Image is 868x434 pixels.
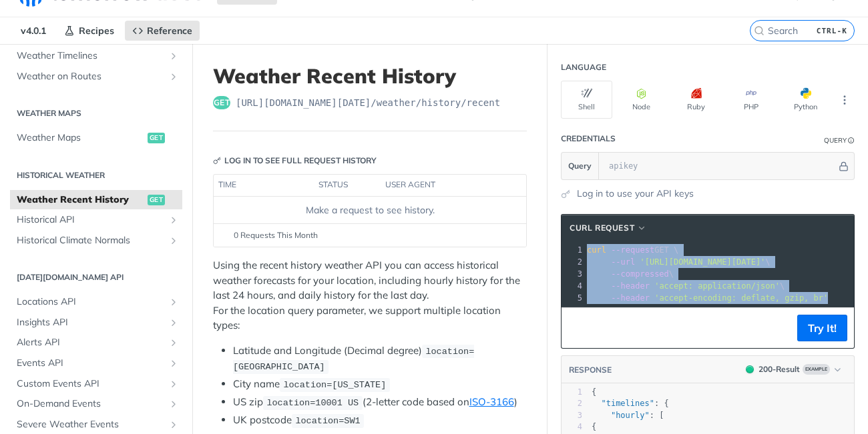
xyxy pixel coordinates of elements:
a: Alerts APIShow subpages for Alerts API [10,333,182,353]
div: Log in to see full request history [213,155,377,167]
span: Weather on Routes [17,70,165,83]
span: Events API [17,357,165,370]
a: ISO-3166 [469,395,514,408]
span: Insights API [17,316,165,329]
button: Show subpages for Weather on Routes [168,71,179,82]
span: get [148,133,165,143]
span: 'accept-encoding: deflate, gzip, br' [654,293,828,303]
span: Weather Timelines [17,49,165,63]
span: --compressed [611,269,669,279]
button: Show subpages for Weather Timelines [168,51,179,61]
p: Using the recent history weather API you can access historical weather forecasts for your locatio... [213,258,527,333]
button: Try It! [797,315,847,341]
div: 3 [562,268,584,280]
h2: Weather Maps [10,107,182,119]
div: 2 [562,398,582,409]
button: More Languages [835,90,855,110]
span: \ [587,269,674,279]
span: GET \ [587,245,678,255]
span: --header [611,281,650,291]
button: Shell [561,81,612,119]
th: time [214,175,314,196]
span: \ [587,281,785,291]
button: Show subpages for Alerts API [168,337,179,348]
h2: [DATE][DOMAIN_NAME] API [10,271,182,283]
a: Recipes [57,21,122,41]
div: 200 - Result [758,363,800,375]
button: Show subpages for On-Demand Events [168,399,179,409]
span: 200 [746,365,754,373]
a: Events APIShow subpages for Events API [10,353,182,373]
button: Show subpages for Historical Climate Normals [168,235,179,246]
li: UK postcode [233,413,527,428]
button: RESPONSE [568,363,612,377]
div: Make a request to see history. [219,203,521,217]
span: 0 Requests This Month [234,229,318,241]
span: --header [611,293,650,303]
span: Weather Maps [17,131,144,145]
div: 1 [562,244,584,256]
span: : [ [592,411,664,420]
div: 3 [562,410,582,421]
div: Credentials [561,133,616,145]
span: : { [592,399,669,408]
button: 200200-ResultExample [739,363,847,376]
button: Show subpages for Events API [168,358,179,369]
span: { [592,387,596,397]
span: location=[US_STATE] [283,380,386,390]
a: Weather Mapsget [10,128,182,148]
span: "timelines" [601,399,654,408]
span: Reference [147,25,192,37]
span: Severe Weather Events [17,418,165,431]
span: Example [803,364,830,375]
button: Query [562,153,599,179]
span: cURL Request [570,222,634,234]
span: https://api.tomorrow.io/v4/weather/history/recent [236,96,500,109]
button: Python [780,81,831,119]
kbd: CTRL-K [813,24,851,37]
span: Custom Events API [17,377,165,391]
input: apikey [602,153,837,179]
span: { [592,422,596,431]
button: Copy to clipboard [568,318,587,338]
span: \ [587,257,771,267]
span: "hourly" [611,411,650,420]
span: location=SW1 [295,416,360,426]
span: 'accept: application/json' [654,281,780,291]
span: curl [587,245,606,255]
button: Node [616,81,667,119]
span: On-Demand Events [17,397,165,411]
span: v4.0.1 [13,21,53,41]
span: Alerts API [17,336,165,349]
div: QueryInformation [824,135,855,145]
button: cURL Request [565,221,652,235]
a: Insights APIShow subpages for Insights API [10,313,182,333]
a: Weather TimelinesShow subpages for Weather Timelines [10,46,182,66]
li: US zip (2-letter code based on ) [233,395,527,410]
div: 2 [562,256,584,268]
span: Recipes [79,25,114,37]
button: Show subpages for Historical API [168,215,179,225]
svg: Key [213,157,221,165]
div: 5 [562,292,584,304]
div: 4 [562,421,582,433]
button: Show subpages for Locations API [168,297,179,307]
button: Ruby [670,81,722,119]
svg: More ellipsis [839,94,851,106]
span: --request [611,245,654,255]
a: Reference [125,21,200,41]
svg: Search [754,25,765,36]
a: On-Demand EventsShow subpages for On-Demand Events [10,394,182,414]
a: Historical Climate NormalsShow subpages for Historical Climate Normals [10,231,182,251]
a: Weather on RoutesShow subpages for Weather on Routes [10,67,182,87]
button: Show subpages for Severe Weather Events [168,419,179,430]
a: Historical APIShow subpages for Historical API [10,210,182,230]
span: '[URL][DOMAIN_NAME][DATE]' [640,257,765,267]
button: Show subpages for Custom Events API [168,379,179,389]
div: Query [824,135,847,145]
i: Information [848,137,855,144]
a: Locations APIShow subpages for Locations API [10,292,182,312]
span: Locations API [17,295,165,309]
h2: Historical Weather [10,169,182,181]
div: 1 [562,387,582,398]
